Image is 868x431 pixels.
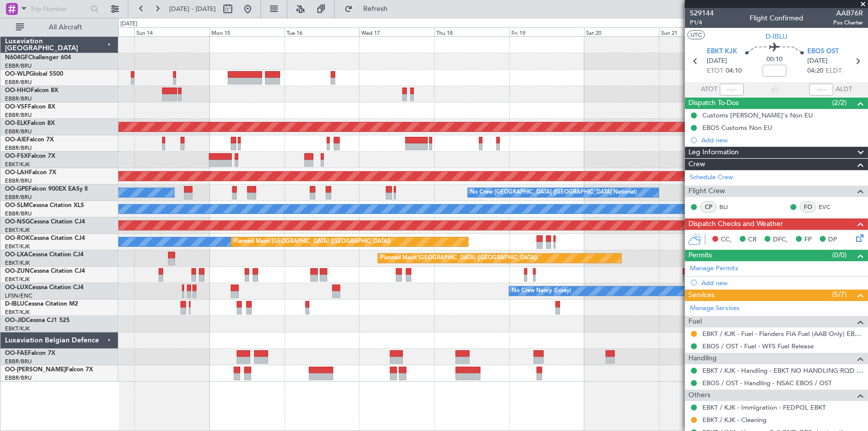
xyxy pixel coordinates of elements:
[30,1,88,16] input: Trip Number
[807,56,828,66] span: [DATE]
[5,161,30,168] a: EBKT/KJK
[800,202,816,213] div: FO
[26,24,105,31] span: All Aircraft
[5,219,85,225] a: OO-NSGCessna Citation CJ4
[807,66,823,76] span: 04:20
[832,289,847,300] span: (5/7)
[169,4,216,13] span: [DATE] - [DATE]
[700,202,717,213] div: CP
[5,374,32,382] a: EBBR/BRU
[832,250,847,260] span: (0/0)
[828,235,837,245] span: DP
[5,268,30,274] span: OO-ZUN
[688,147,739,158] span: Leg Information
[748,235,757,245] span: CR
[584,27,660,36] div: Sat 20
[5,62,32,70] a: EBBR/BRU
[707,47,737,57] span: EBKT KJK
[702,379,832,387] a: EBOS / OST - Handling - NSAC EBOS / OST
[702,111,813,119] div: Customs [PERSON_NAME]'s Non EU
[690,173,733,183] a: Schedule Crew
[5,292,32,300] a: LFSN/ENC
[5,88,31,94] span: OO-HHO
[340,1,399,17] button: Refresh
[5,259,30,267] a: EBKT/KJK
[804,235,812,245] span: FP
[5,203,84,209] a: OO-SLMCessna Citation XLS
[688,186,725,197] span: Flight Crew
[359,27,434,36] div: Wed 17
[5,235,85,241] a: OO-ROKCessna Citation CJ4
[5,170,29,176] span: OO-LAH
[688,316,702,327] span: Fuel
[726,66,742,76] span: 04:10
[5,226,30,234] a: EBKT/KJK
[687,30,705,39] button: UTC
[688,390,710,401] span: Others
[434,27,509,36] div: Thu 18
[690,304,740,314] a: Manage Services
[5,252,28,258] span: OO-LXA
[5,367,93,373] a: OO-[PERSON_NAME]Falcon 7X
[833,8,863,18] span: AAB76R
[5,301,78,307] a: D-IBLUCessna Citation M2
[5,137,54,143] a: OO-AIEFalcon 7X
[690,264,738,274] a: Manage Permits
[720,84,744,96] input: --:--
[819,203,841,212] a: EVC
[5,350,55,356] a: OO-FAEFalcon 7X
[5,95,32,103] a: EBBR/BRU
[702,366,863,375] a: EBKT / KJK - Handling - EBKT NO HANDLING RQD FOR CJ
[767,55,782,65] span: 00:10
[5,268,85,274] a: OO-ZUNCessna Citation CJ4
[766,31,787,42] span: D-IBLU
[5,301,24,307] span: D-IBLU
[5,153,28,159] span: OO-FSX
[5,153,55,159] a: OO-FSXFalcon 7X
[807,47,839,57] span: EBOS OST
[719,203,742,212] a: BLI
[234,234,390,249] div: Planned Maint [GEOGRAPHIC_DATA] ([GEOGRAPHIC_DATA])
[688,218,783,230] span: Dispatch Checks and Weather
[5,194,32,201] a: EBBR/BRU
[5,71,63,77] a: OO-WLPGlobal 5500
[5,219,30,225] span: OO-NSG
[5,177,32,185] a: EBBR/BRU
[5,276,30,283] a: EBKT/KJK
[5,104,55,110] a: OO-VSFFalcon 8X
[721,235,732,245] span: CC,
[5,285,84,291] a: OO-LUXCessna Citation CJ4
[5,243,30,250] a: EBKT/KJK
[702,403,826,412] a: EBKT / KJK - Immigration - FEDPOL EBKT
[5,88,58,94] a: OO-HHOFalcon 8X
[5,137,26,143] span: OO-AIE
[5,55,71,61] a: N604GFChallenger 604
[707,66,723,76] span: ETOT
[120,20,137,28] div: [DATE]
[5,55,28,61] span: N604GF
[5,186,28,192] span: OO-GPE
[5,111,32,119] a: EBBR/BRU
[701,85,717,95] span: ATOT
[690,18,714,27] span: P1/4
[702,123,772,132] div: EBOS Customs Non EU
[5,358,32,365] a: EBBR/BRU
[5,235,30,241] span: OO-ROK
[5,120,27,126] span: OO-ELK
[5,367,66,373] span: OO-[PERSON_NAME]
[773,235,788,245] span: DFC,
[5,318,70,323] a: OO-JIDCessna CJ1 525
[5,203,29,209] span: OO-SLM
[688,353,717,364] span: Handling
[5,120,55,126] a: OO-ELKFalcon 8X
[209,27,285,36] div: Mon 15
[688,98,739,109] span: Dispatch To-Dos
[750,13,803,24] div: Flight Confirmed
[285,27,360,36] div: Tue 16
[5,350,28,356] span: OO-FAE
[833,18,863,27] span: Pos Charter
[5,325,30,332] a: EBKT/KJK
[355,5,396,12] span: Refresh
[5,79,32,86] a: EBBR/BRU
[688,250,712,261] span: Permits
